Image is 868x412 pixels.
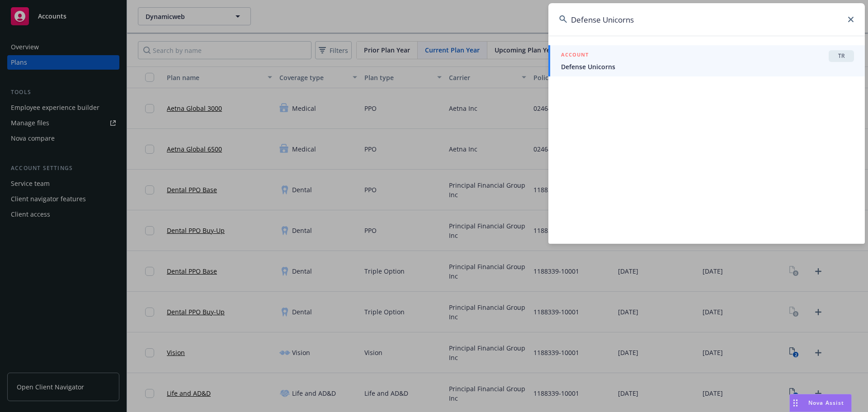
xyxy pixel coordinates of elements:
span: Nova Assist [808,399,844,407]
div: Drag to move [790,394,801,412]
input: Search... [548,3,865,36]
button: Nova Assist [789,394,852,412]
span: Defense Unicorns [561,62,854,71]
a: ACCOUNTTRDefense Unicorns [548,45,865,76]
h5: ACCOUNT [561,50,589,61]
span: TR [832,52,850,60]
